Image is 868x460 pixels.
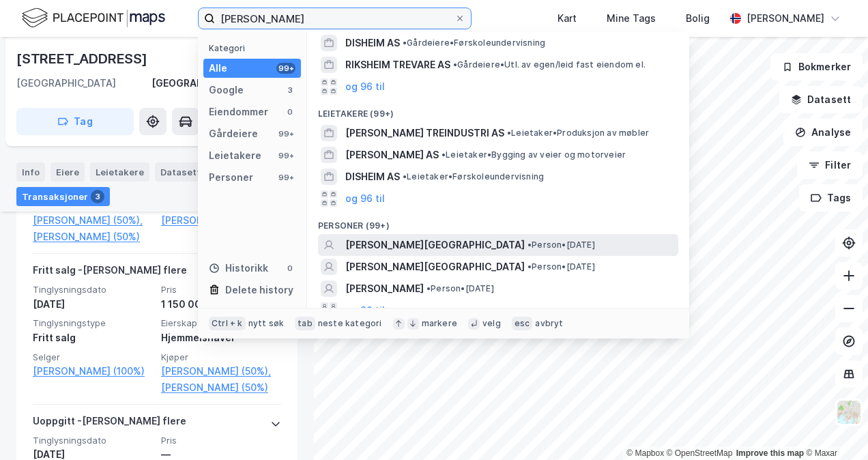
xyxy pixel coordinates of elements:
button: og 96 til [345,190,385,207]
button: Bokmerker [770,53,863,81]
span: [PERSON_NAME] AS [345,147,439,163]
a: [PERSON_NAME] (50%), [33,212,153,229]
button: Analyse [783,119,863,146]
div: Kategori [209,43,301,53]
span: Kjøper [161,351,281,363]
span: • [426,283,431,293]
span: • [453,59,457,70]
button: Tags [799,184,863,212]
div: Eiere [50,162,85,182]
a: Mapbox [626,448,664,458]
a: [PERSON_NAME] (100%) [33,363,153,379]
div: Mine Tags [607,10,656,27]
div: Fritt salg [33,330,153,346]
span: DISHEIM AS [345,169,400,185]
img: logo.f888ab2527a4732fd821a326f86c7f29.svg [22,6,165,30]
div: Leietakere [209,147,261,164]
div: Leietakere [90,162,149,182]
span: • [527,240,532,250]
div: Alle [209,60,227,76]
div: Google [209,82,244,98]
div: 0 [285,263,295,274]
span: Eierskapstype [161,317,281,329]
a: [PERSON_NAME] (50%) [33,229,153,245]
div: [DATE] [33,296,153,313]
iframe: Chat Widget [800,394,868,460]
button: og 96 til [345,78,385,95]
a: [PERSON_NAME] (50%), [161,363,281,379]
span: Gårdeiere • Førskoleundervisning [403,38,545,48]
span: • [403,38,407,48]
div: markere [422,318,457,329]
div: Historikk [209,260,268,276]
div: Gårdeiere [209,126,258,142]
div: Bolig [686,10,710,27]
div: Leietakere (99+) [307,98,689,122]
div: Ctrl + k [209,317,246,330]
span: [PERSON_NAME] [345,281,424,297]
div: velg [482,318,501,329]
span: Tinglysningsdato [33,284,153,296]
span: [PERSON_NAME][GEOGRAPHIC_DATA] [345,259,525,275]
div: Info [16,162,45,182]
div: [PERSON_NAME] [747,10,824,27]
div: 99+ [276,128,295,139]
button: Filter [797,152,863,179]
button: og 96 til [345,302,385,319]
div: neste kategori [318,318,382,329]
span: • [403,171,407,182]
span: Tinglysningsdato [33,435,153,446]
span: [PERSON_NAME][GEOGRAPHIC_DATA] [345,237,525,253]
span: Pris [161,435,281,446]
div: Kontrollprogram for chat [800,394,868,460]
div: tab [295,317,315,330]
span: RIKSHEIM TREVARE AS [345,57,450,73]
div: esc [512,317,533,330]
div: [GEOGRAPHIC_DATA], 104/106 [151,75,298,91]
span: Person • [DATE] [527,240,595,250]
span: Person • [DATE] [527,261,595,272]
span: • [442,149,446,160]
div: Personer [209,169,253,186]
span: Leietaker • Førskoleundervisning [403,171,544,182]
div: 99+ [276,63,295,74]
span: DISHEIM AS [345,35,400,51]
button: Tag [16,108,134,135]
div: [GEOGRAPHIC_DATA] [16,75,116,91]
div: 3 [91,190,104,203]
div: 0 [285,106,295,117]
div: Hjemmelshaver [161,330,281,346]
div: 99+ [276,172,295,183]
a: [PERSON_NAME] (100%) [161,212,281,229]
a: Improve this map [736,448,804,458]
div: Datasett [155,162,206,182]
span: Person • [DATE] [426,283,494,294]
span: Gårdeiere • Utl. av egen/leid fast eiendom el. [453,59,646,70]
input: Søk på adresse, matrikkel, gårdeiere, leietakere eller personer [215,8,454,29]
div: Fritt salg - [PERSON_NAME] flere [33,262,187,284]
span: • [527,261,532,272]
div: [STREET_ADDRESS] [16,48,150,70]
span: Tinglysningstype [33,317,153,329]
div: Transaksjoner [16,187,110,206]
span: • [507,128,511,138]
div: Delete history [225,282,293,298]
span: Leietaker • Bygging av veier og motorveier [442,149,626,160]
div: nytt søk [248,318,285,329]
div: 99+ [276,150,295,161]
span: Pris [161,284,281,296]
span: [PERSON_NAME] TREINDUSTRI AS [345,125,504,141]
div: Uoppgitt - [PERSON_NAME] flere [33,413,186,435]
div: 1 150 000 kr [161,296,281,313]
span: Selger [33,351,153,363]
a: OpenStreetMap [667,448,733,458]
div: Kart [558,10,577,27]
button: Datasett [779,86,863,113]
div: Eiendommer [209,104,268,120]
div: 3 [285,85,295,96]
div: Personer (99+) [307,210,689,234]
a: [PERSON_NAME] (50%) [161,379,281,396]
div: avbryt [535,318,563,329]
span: Leietaker • Produksjon av møbler [507,128,649,139]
